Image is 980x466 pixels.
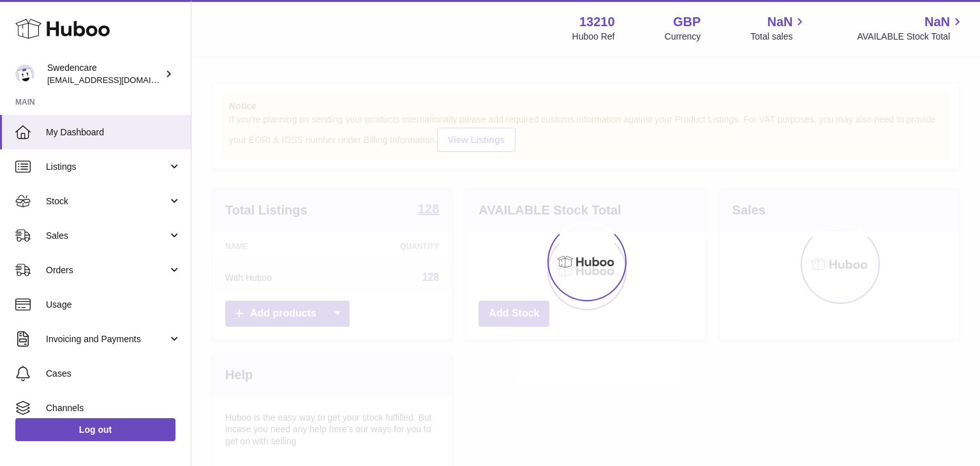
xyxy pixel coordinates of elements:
strong: GBP [673,13,701,31]
span: Listings [46,161,168,173]
span: Cases [46,368,181,380]
a: NaN Total sales [750,13,807,43]
span: Channels [46,402,181,414]
div: Currency [665,31,701,43]
span: [EMAIL_ADDRESS][DOMAIN_NAME] [47,75,188,85]
div: Huboo Ref [572,31,615,43]
span: My Dashboard [46,126,181,139]
a: Log out [15,418,175,441]
a: NaN AVAILABLE Stock Total [857,13,965,43]
span: Total sales [750,31,807,43]
strong: 13210 [579,13,615,31]
span: Invoicing and Payments [46,333,168,345]
div: Swedencare [47,62,162,86]
span: Usage [46,299,181,311]
span: Orders [46,264,168,276]
span: Sales [46,230,168,242]
span: Stock [46,195,168,207]
img: internalAdmin-13210@internal.huboo.com [15,64,34,84]
span: NaN [924,13,950,31]
span: NaN [767,13,792,31]
span: AVAILABLE Stock Total [857,31,965,43]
